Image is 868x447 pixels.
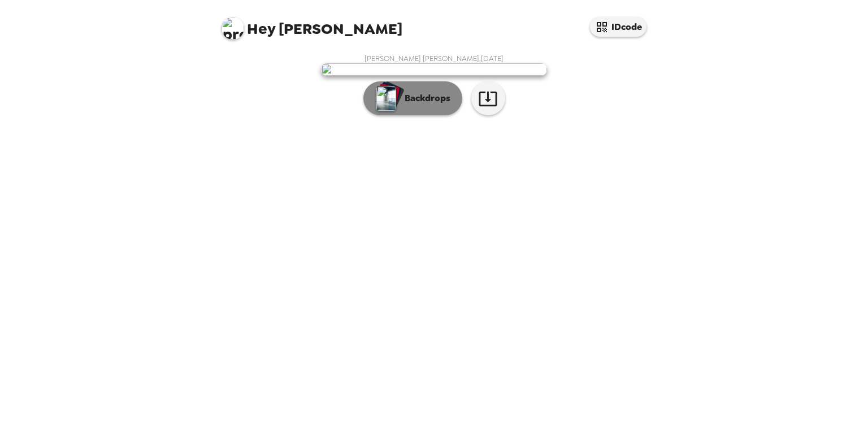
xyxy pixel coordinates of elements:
[247,19,275,39] span: Hey
[222,11,402,37] span: [PERSON_NAME]
[321,63,547,76] img: user
[364,54,504,63] span: [PERSON_NAME] [PERSON_NAME] , [DATE]
[222,17,244,40] img: profile pic
[363,81,462,115] button: Backdrops
[590,17,646,37] button: IDcode
[399,92,450,105] p: Backdrops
